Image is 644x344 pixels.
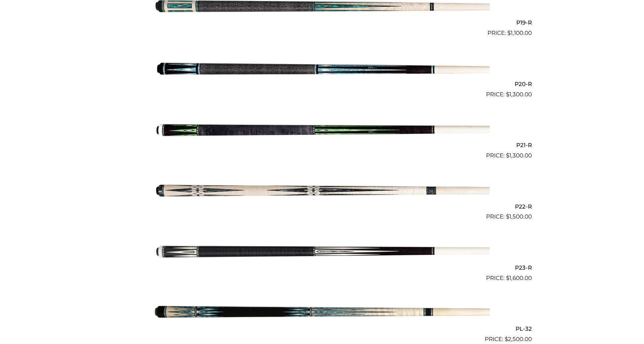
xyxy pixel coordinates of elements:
[505,336,508,342] span: $
[507,30,532,36] bdi: 1,100.00
[507,30,511,36] span: $
[112,224,532,282] a: P23-R $1,600.00
[112,200,532,213] h2: P22-R
[155,102,490,157] img: P21-R
[112,261,532,274] h2: P23-R
[155,40,490,96] img: P20-R
[112,139,532,151] h2: P21-R
[112,102,532,160] a: P21-R $1,300.00
[112,17,532,29] h2: P19-R
[155,163,490,218] img: P22-R
[506,91,509,98] span: $
[506,213,532,220] bdi: 1,500.00
[506,91,532,98] bdi: 1,300.00
[112,323,532,335] h2: PL-32
[112,285,532,344] a: PL-32 $2,500.00
[506,152,532,159] bdi: 1,300.00
[506,275,509,281] span: $
[155,285,490,341] img: PL-32
[112,78,532,90] h2: P20-R
[506,213,509,220] span: $
[505,336,532,342] bdi: 2,500.00
[155,224,490,280] img: P23-R
[112,163,532,221] a: P22-R $1,500.00
[506,275,532,281] bdi: 1,600.00
[112,40,532,99] a: P20-R $1,300.00
[506,152,509,159] span: $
